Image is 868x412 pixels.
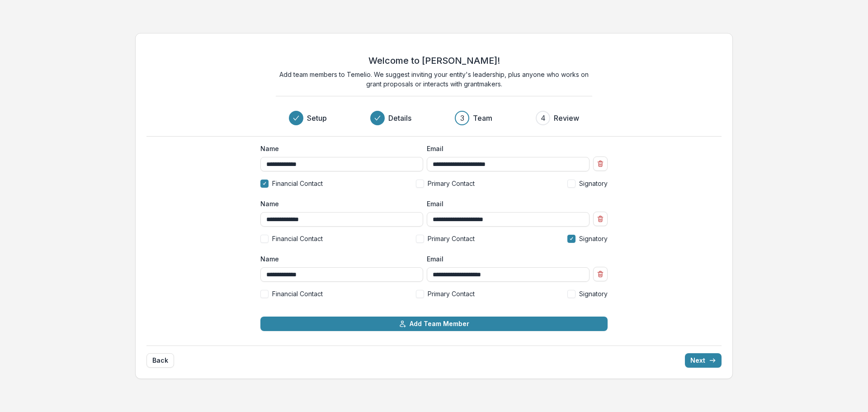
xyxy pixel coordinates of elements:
[260,144,418,153] label: Name
[593,267,608,281] button: Remove team member
[307,113,327,123] h3: Setup
[428,234,475,243] span: Primary Contact
[388,113,411,123] h3: Details
[593,156,608,171] button: Remove team member
[427,199,584,208] label: Email
[272,234,323,243] span: Financial Contact
[579,179,608,188] span: Signatory
[260,317,608,331] button: Add Team Member
[554,113,579,123] h3: Review
[260,254,418,264] label: Name
[146,353,174,368] button: Back
[260,199,418,208] label: Name
[368,55,500,66] h2: Welcome to [PERSON_NAME]!
[473,113,492,123] h3: Team
[272,179,323,188] span: Financial Contact
[541,113,546,123] div: 4
[272,289,323,298] span: Financial Contact
[276,70,592,89] p: Add team members to Temelio. We suggest inviting your entity's leadership, plus anyone who works ...
[579,234,608,243] span: Signatory
[428,289,475,298] span: Primary Contact
[427,254,584,264] label: Email
[460,113,464,123] div: 3
[428,179,475,188] span: Primary Contact
[427,144,584,153] label: Email
[289,111,579,125] div: Progress
[593,212,608,226] button: Remove team member
[685,353,722,368] button: Next
[579,289,608,298] span: Signatory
